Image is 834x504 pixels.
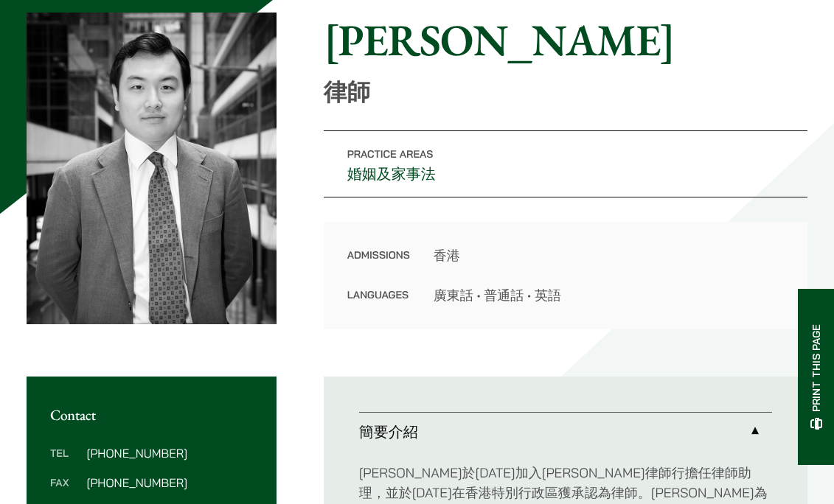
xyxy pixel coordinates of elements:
[347,147,434,161] span: Practice Areas
[324,13,807,66] h1: [PERSON_NAME]
[347,164,436,183] a: 婚姻及家事法
[50,447,80,477] dt: Tel
[434,245,784,265] dd: 香港
[347,245,410,285] dt: Admissions
[50,406,253,424] h2: Contact
[324,78,807,106] p: 律師
[86,447,252,459] dd: [PHONE_NUMBER]
[434,285,784,305] dd: 廣東話 • 普通話 • 英語
[86,477,252,489] dd: [PHONE_NUMBER]
[359,413,772,451] a: 簡要介紹
[347,285,410,305] dt: Languages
